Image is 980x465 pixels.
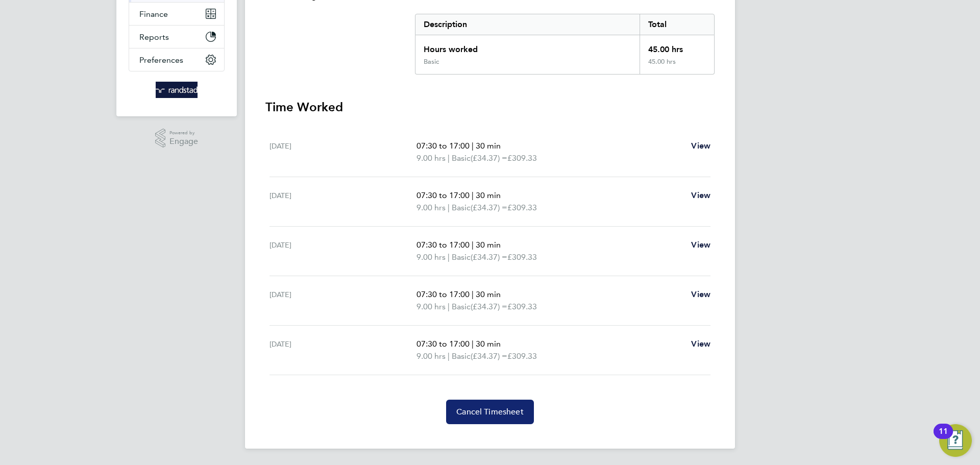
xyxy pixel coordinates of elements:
span: £309.33 [507,252,537,262]
span: 30 min [476,289,501,299]
span: | [472,289,474,299]
div: Summary [415,14,715,75]
div: [DATE] [269,338,416,362]
div: Hours worked [415,35,640,58]
span: | [448,351,450,361]
span: 07:30 to 17:00 [416,240,470,250]
a: View [691,189,710,202]
span: 9.00 hrs [416,302,446,311]
div: Basic [424,58,439,66]
span: Cancel Timesheet [456,407,524,417]
span: View [691,289,710,299]
a: View [691,288,710,301]
div: 45.00 hrs [640,58,714,74]
h3: Time Worked [265,99,715,115]
span: View [691,339,710,349]
span: 07:30 to 17:00 [416,339,470,349]
span: £309.33 [507,302,537,311]
span: 30 min [476,339,501,349]
span: 9.00 hrs [416,203,446,212]
span: Basic [452,152,471,164]
div: 45.00 hrs [640,35,714,58]
span: 9.00 hrs [416,153,446,163]
img: randstad-logo-retina.png [156,82,198,98]
span: View [691,240,710,250]
span: 07:30 to 17:00 [416,190,470,200]
button: Cancel Timesheet [446,400,534,424]
div: [DATE] [269,288,416,313]
button: Reports [129,26,224,48]
a: View [691,140,710,152]
span: Basic [452,251,471,263]
div: Description [415,14,640,35]
div: [DATE] [269,140,416,164]
span: Powered by [169,129,198,137]
span: View [691,190,710,200]
span: (£34.37) = [471,153,507,163]
span: Finance [139,9,168,19]
span: 30 min [476,240,501,250]
span: | [472,190,474,200]
span: 30 min [476,141,501,151]
a: Go to home page [129,82,225,98]
div: 11 [939,431,948,445]
button: Finance [129,3,224,25]
span: | [472,240,474,250]
span: | [472,141,474,151]
span: 30 min [476,190,501,200]
span: | [472,339,474,349]
div: [DATE] [269,189,416,214]
a: View [691,239,710,251]
div: Total [640,14,714,35]
span: (£34.37) = [471,203,507,212]
span: 07:30 to 17:00 [416,141,470,151]
span: Preferences [139,55,183,65]
span: £309.33 [507,203,537,212]
a: View [691,338,710,350]
span: Basic [452,202,471,214]
span: 07:30 to 17:00 [416,289,470,299]
span: Basic [452,350,471,362]
span: View [691,141,710,151]
button: Preferences [129,48,224,71]
span: Reports [139,32,169,42]
span: 9.00 hrs [416,252,446,262]
span: (£34.37) = [471,302,507,311]
span: | [448,153,450,163]
span: | [448,302,450,311]
span: £309.33 [507,351,537,361]
span: (£34.37) = [471,252,507,262]
div: [DATE] [269,239,416,263]
span: | [448,203,450,212]
button: Open Resource Center, 11 new notifications [939,424,972,457]
span: (£34.37) = [471,351,507,361]
span: Basic [452,301,471,313]
span: | [448,252,450,262]
span: 9.00 hrs [416,351,446,361]
span: Engage [169,137,198,146]
a: Powered byEngage [155,129,199,148]
span: £309.33 [507,153,537,163]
